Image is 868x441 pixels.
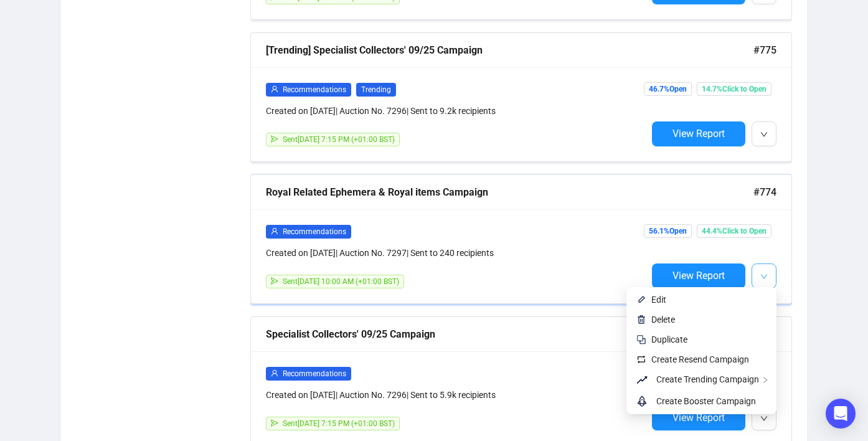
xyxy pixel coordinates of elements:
[636,315,646,325] img: svg+xml;base64,PHN2ZyB4bWxucz0iaHR0cDovL3d3dy53My5vcmcvMjAwMC9zdmciIHhtbG5zOnhsaW5rPSJodHRwOi8vd3...
[652,405,745,430] button: View Report
[656,396,756,406] span: Create Booster Campaign
[652,121,745,146] button: View Report
[753,42,776,58] span: #775
[636,295,646,305] img: svg+xml;base64,PHN2ZyB4bWxucz0iaHR0cDovL3d3dy53My5vcmcvMjAwMC9zdmciIHhtbG5zOnhsaW5rPSJodHRwOi8vd3...
[672,128,725,140] span: View Report
[271,419,278,427] span: send
[266,104,647,118] div: Created on [DATE] | Auction No. 7296 | Sent to 9.2k recipients
[283,227,346,236] span: Recommendations
[762,376,769,384] span: right
[266,326,753,342] div: Specialist Collectors' 09/25 Campaign
[672,412,725,424] span: View Report
[266,42,753,58] div: [Trending] Specialist Collectors' 09/25 Campaign
[651,295,666,305] span: Edit
[760,273,768,280] span: down
[636,354,646,364] img: retweet.svg
[636,394,651,409] span: rocket
[652,263,745,288] button: View Report
[826,399,856,429] div: Open Intercom Messenger
[266,388,647,402] div: Created on [DATE] | Auction No. 7296 | Sent to 5.9k recipients
[697,82,771,96] span: 14.7% Click to Open
[283,135,395,144] span: Sent [DATE] 7:15 PM (+01:00 BST)
[271,227,278,235] span: user
[753,184,776,200] span: #774
[697,224,771,238] span: 44.4% Click to Open
[283,419,395,428] span: Sent [DATE] 7:15 PM (+01:00 BST)
[250,32,792,162] a: [Trending] Specialist Collectors' 09/25 Campaign#775userRecommendationsTrendingCreated on [DATE]|...
[356,83,396,97] span: Trending
[283,85,346,94] span: Recommendations
[636,334,646,344] img: svg+xml;base64,PHN2ZyB4bWxucz0iaHR0cDovL3d3dy53My5vcmcvMjAwMC9zdmciIHdpZHRoPSIyNCIgaGVpZ2h0PSIyNC...
[760,415,768,422] span: down
[672,270,725,282] span: View Report
[283,277,399,286] span: Sent [DATE] 10:00 AM (+01:00 BST)
[266,246,647,260] div: Created on [DATE] | Auction No. 7297 | Sent to 240 recipients
[271,369,278,377] span: user
[271,85,278,93] span: user
[271,277,278,285] span: send
[656,374,759,384] span: Create Trending Campaign
[651,334,687,344] span: Duplicate
[644,82,692,96] span: 46.7% Open
[651,354,749,364] span: Create Resend Campaign
[250,174,792,304] a: Royal Related Ephemera & Royal items Campaign#774userRecommendationsCreated on [DATE]| Auction No...
[266,184,753,200] div: Royal Related Ephemera & Royal items Campaign
[271,135,278,143] span: send
[651,315,675,325] span: Delete
[283,369,346,378] span: Recommendations
[760,131,768,138] span: down
[644,224,692,238] span: 56.1% Open
[636,372,651,387] span: rise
